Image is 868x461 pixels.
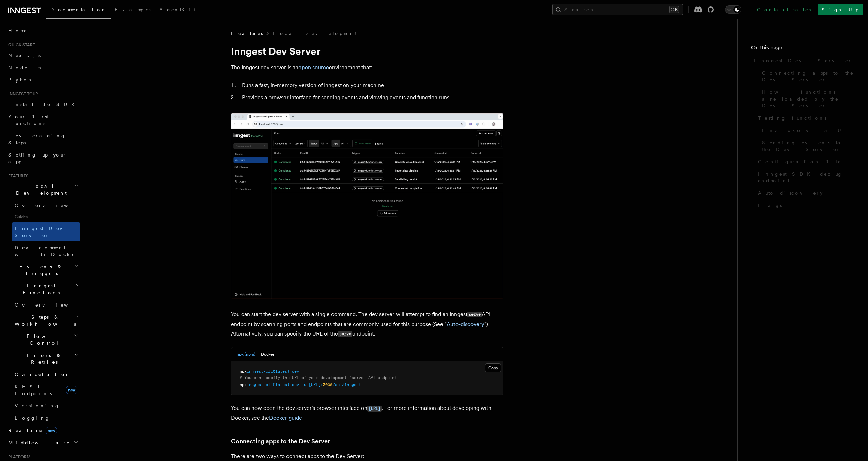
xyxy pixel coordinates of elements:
span: Inngest SDK debug endpoint [758,170,854,184]
span: Invoke via UI [762,127,853,134]
button: Errors & Retries [12,349,80,368]
a: Inngest SDK debug endpoint [755,168,854,187]
p: You can start the dev server with a single command. The dev server will attempt to find an Innges... [231,310,503,339]
a: Overview [12,299,80,311]
span: Platform [5,454,31,460]
button: Events & Triggers [5,261,80,280]
p: The Inngest dev server is an environment that: [231,63,503,72]
button: Steps & Workflows [12,311,80,330]
a: Flags [755,199,854,211]
span: Overview [15,203,85,208]
span: -u [301,382,306,387]
a: Development with Docker [12,241,80,261]
a: Connecting apps to the Dev Server [759,67,854,86]
a: Testing functions [755,112,854,124]
a: Configuration file [755,155,854,168]
a: Node.js [5,61,80,74]
a: Sign Up [818,4,863,15]
span: Flags [758,202,782,209]
button: Flow Control [12,330,80,349]
div: Inngest Functions [5,299,80,424]
span: npx [239,369,247,374]
span: Install the SDK [8,102,79,107]
span: Steps & Workflows [12,314,76,327]
a: REST Endpointsnew [12,381,80,400]
a: Home [5,25,80,37]
a: Leveraging Steps [5,130,80,149]
span: Testing functions [758,115,826,121]
a: Sending events to the Dev Server [759,136,854,155]
a: Your first Functions [5,110,80,130]
span: dev [292,369,299,374]
span: Errors & Retries [12,352,74,366]
span: new [46,427,57,434]
span: Home [8,27,27,34]
span: Features [5,173,28,179]
button: Realtimenew [5,424,80,436]
a: open source [298,64,329,71]
span: Connecting apps to the Dev Server [762,70,854,83]
button: Middleware [5,436,80,449]
span: Inngest tour [5,91,38,97]
h1: Inngest Dev Server [231,45,503,57]
img: Dev Server Demo [231,113,503,299]
span: Leveraging Steps [8,133,66,145]
a: Invoke via UI [759,124,854,136]
span: npx [239,382,247,387]
span: Development with Docker [15,245,79,257]
a: Examples [111,2,155,18]
span: Logging [15,415,50,421]
span: [URL]: [309,382,323,387]
code: serve [338,331,352,337]
div: Local Development [5,199,80,261]
span: Realtime [5,427,57,434]
a: Auto-discovery [447,321,484,327]
span: inngest-cli@latest [247,382,290,387]
span: Next.js [8,53,41,58]
a: AgentKit [155,2,200,18]
a: Documentation [46,2,111,19]
span: Python [8,77,33,83]
span: Middleware [5,439,70,446]
span: Cancellation [12,371,71,378]
span: Quick start [5,42,35,48]
a: Logging [12,412,80,424]
a: Setting up your app [5,149,80,168]
p: There are two ways to connect apps to the Dev Server: [231,451,503,461]
span: REST Endpoints [15,384,52,396]
span: Overview [15,302,85,308]
a: Connecting apps to the Dev Server [231,436,330,446]
span: Events & Triggers [5,263,74,277]
a: [URL] [367,405,382,411]
code: serve [467,312,482,317]
span: AgentKit [159,7,196,12]
a: Overview [12,199,80,211]
a: Local Development [273,30,357,37]
span: /api/inngest [332,382,361,387]
span: Flow Control [12,333,74,346]
span: Your first Functions [8,114,49,126]
button: Search...⌘K [552,4,683,15]
p: You can now open the dev server's browser interface on . For more information about developing wi... [231,403,503,423]
a: Python [5,74,80,86]
a: Contact sales [753,4,815,15]
a: Install the SDK [5,98,80,110]
button: Cancellation [12,368,80,381]
span: Configuration file [758,158,841,165]
span: Inngest Dev Server [754,57,852,64]
span: Versioning [15,403,60,408]
li: Runs a fast, in-memory version of Inngest on your machine [240,80,503,90]
a: Inngest Dev Server [12,222,80,241]
span: new [66,386,77,394]
a: Docker guide [269,415,302,421]
button: Copy [485,363,501,372]
h4: On this page [751,44,854,55]
span: Local Development [5,183,74,196]
a: Inngest Dev Server [751,55,854,67]
span: dev [292,382,299,387]
code: [URL] [367,406,382,412]
button: Inngest Functions [5,280,80,299]
span: How functions are loaded by the Dev Server [762,89,854,109]
span: Sending events to the Dev Server [762,139,854,153]
span: 3000 [323,382,332,387]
